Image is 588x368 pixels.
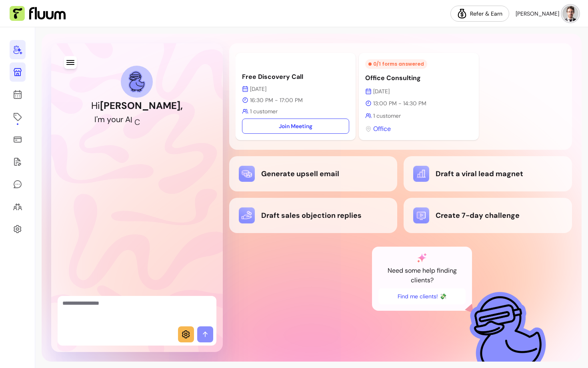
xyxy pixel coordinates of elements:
[10,197,26,216] a: Clients
[562,6,578,22] img: avatar
[62,299,212,323] textarea: Ask me anything...
[365,73,472,83] p: Office Consulting
[365,87,472,95] p: [DATE]
[10,6,66,21] img: Fluum Logo
[239,166,255,182] img: Generate upsell email
[94,114,96,125] div: I
[125,114,130,125] div: A
[413,207,562,223] div: Create 7-day challenge
[10,62,26,82] a: My Page
[450,6,509,22] a: Refer & Earn
[10,85,26,104] a: Calendar
[365,59,427,69] div: 0 / 1 forms answered
[413,166,562,182] div: Draft a viral lead magnet
[10,40,26,59] a: Home
[242,72,349,82] p: Free Discovery Call
[100,99,183,112] b: [PERSON_NAME] ,
[373,124,391,134] span: Office
[242,119,349,134] a: Join Meeting
[10,130,26,149] a: Sales
[239,207,388,223] div: Draft sales objection replies
[107,114,111,125] div: y
[516,10,559,18] span: [PERSON_NAME]
[413,166,429,182] img: Draft a viral lead magnet
[134,117,140,128] div: C
[111,114,116,125] div: o
[413,207,429,223] img: Create 7-day challenge
[239,207,255,223] img: Draft sales objection replies
[140,124,145,135] div: o
[10,175,26,194] a: My Messages
[98,114,105,125] div: m
[516,6,578,22] button: avatar[PERSON_NAME]
[10,152,26,171] a: Forms
[242,85,349,93] p: [DATE]
[94,114,180,125] h2: I'm your AI Co-Founder
[242,96,349,104] p: 16:30 PM - 17:00 PM
[10,107,26,127] a: Offerings
[120,114,123,125] div: r
[378,288,466,304] button: Find me clients! 💸
[417,253,427,263] img: AI Co-Founder gradient star
[242,107,349,115] p: 1 customer
[91,99,183,112] h1: Hi
[116,114,120,125] div: u
[10,219,26,239] a: Settings
[96,114,98,125] div: '
[128,71,145,92] img: AI Co-Founder avatar
[378,266,466,285] p: Need some help finding clients?
[365,99,472,107] p: 13:00 PM - 14:30 PM
[130,114,132,125] div: I
[365,112,472,120] p: 1 customer
[239,166,388,182] div: Generate upsell email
